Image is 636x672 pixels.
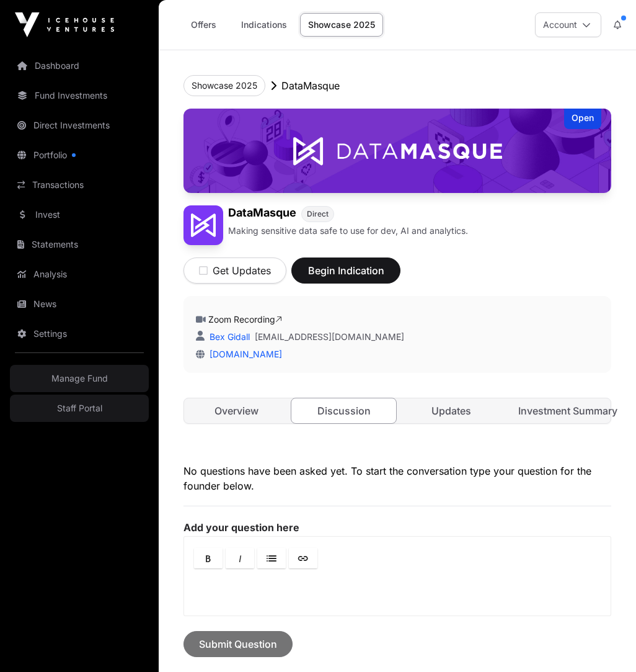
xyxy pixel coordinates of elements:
[399,398,503,423] a: Updates
[10,82,149,109] a: Fund Investments
[291,398,397,424] a: Discussion
[10,112,149,139] a: Direct Investments
[226,548,254,568] a: Italic
[289,548,317,568] a: Link
[184,398,289,423] a: Overview
[228,225,468,237] p: Making sensitive data safe to use for dev, AI and analytics.
[183,205,223,245] img: DataMasque
[10,141,149,169] a: Portfolio
[506,398,611,423] a: Investment Summary
[300,13,383,37] a: Showcase 2025
[228,205,296,222] h1: DataMasque
[183,464,611,493] p: No questions have been asked yet. To start the conversation type your question for the founder be...
[257,548,286,568] a: Lists
[183,75,265,96] button: Showcase 2025
[10,320,149,347] a: Settings
[255,331,404,343] a: [EMAIL_ADDRESS][DOMAIN_NAME]
[307,263,385,278] span: Begin Indication
[291,270,400,282] a: Begin Indication
[208,314,282,325] a: Zoom Recording
[10,201,149,228] a: Invest
[205,349,282,359] a: [DOMAIN_NAME]
[10,231,149,258] a: Statements
[535,12,601,37] button: Account
[15,12,114,37] img: Icehouse Ventures Logo
[179,13,228,37] a: Offers
[183,109,611,193] img: DataMasque
[10,365,149,392] a: Manage Fund
[10,395,149,422] a: Staff Portal
[10,171,149,199] a: Transactions
[291,258,400,284] button: Begin Indication
[184,398,611,423] nav: Tabs
[183,521,611,534] label: Add your question here
[564,109,601,129] div: Open
[233,13,295,37] a: Indications
[10,261,149,288] a: Analysis
[10,52,149,79] a: Dashboard
[194,548,223,568] a: Bold
[10,290,149,318] a: News
[307,209,329,219] span: Direct
[207,331,250,342] a: Bex Gidall
[183,258,286,284] button: Get Updates
[281,78,340,93] p: DataMasque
